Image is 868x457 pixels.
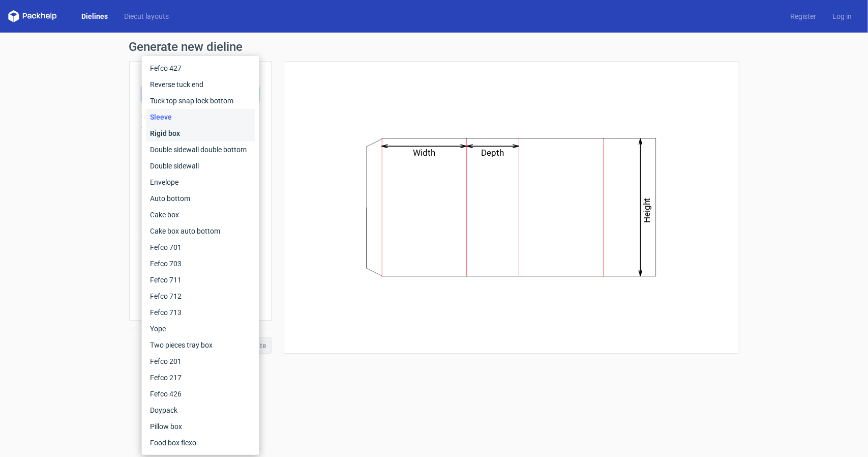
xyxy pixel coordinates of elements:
div: Fefco 713 [146,304,255,321]
div: Sleeve [146,109,255,125]
div: Yope [146,321,255,337]
div: Rigid box [146,125,255,141]
div: Fefco 712 [146,288,255,304]
a: Register [782,11,824,21]
h1: Generate new dieline [129,41,739,53]
text: Depth [481,148,504,158]
div: Two pieces tray box [146,337,255,353]
text: Width [413,148,435,158]
a: Dielines [73,11,116,21]
div: Fefco 201 [146,353,255,369]
div: Cake box [146,207,255,223]
div: Fefco 711 [146,272,255,288]
a: Diecut layouts [116,11,177,21]
div: Pillow box [146,418,255,435]
div: Fefco 426 [146,386,255,402]
div: Double sidewall double bottom [146,141,255,158]
div: Auto bottom [146,190,255,207]
div: Fefco 703 [146,255,255,272]
a: Log in [824,11,860,21]
div: Double sidewall [146,158,255,174]
div: Reverse tuck end [146,76,255,93]
div: Food box flexo [146,435,255,451]
div: Doypack [146,402,255,418]
div: Tuck top snap lock bottom [146,93,255,109]
div: Envelope [146,174,255,190]
text: Height [642,198,652,223]
div: Cake box auto bottom [146,223,255,239]
div: Fefco 217 [146,369,255,386]
div: Fefco 701 [146,239,255,255]
div: Fefco 427 [146,60,255,76]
